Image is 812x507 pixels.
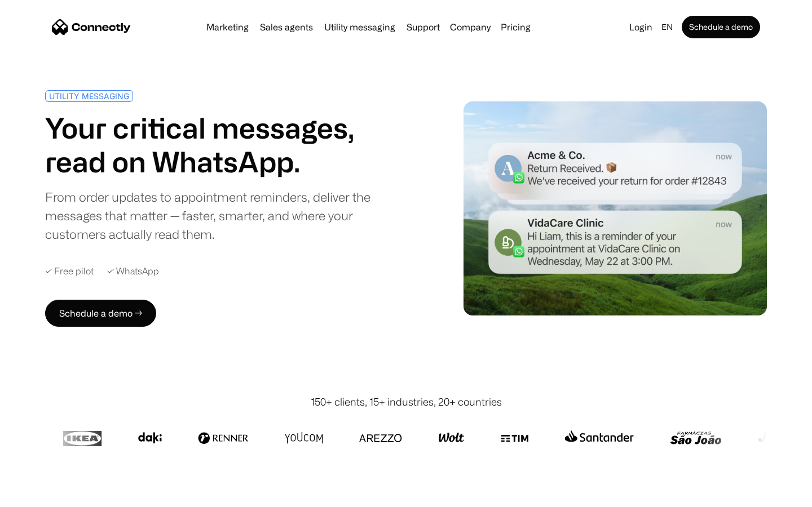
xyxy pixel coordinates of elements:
div: ✓ Free pilot [45,266,94,277]
aside: Language selected: English [11,486,68,503]
div: ✓ WhatsApp [107,266,159,277]
a: Utility messaging [320,23,400,32]
div: 150+ clients, 15+ industries, 20+ countries [311,394,502,410]
a: Support [402,23,444,32]
ul: Language list [23,487,68,503]
a: Marketing [202,23,253,32]
a: Login [625,19,657,35]
h1: Your critical messages, read on WhatsApp. [45,111,401,179]
div: en [661,19,673,35]
a: Sales agents [255,23,317,32]
a: Schedule a demo → [45,300,156,327]
div: Company [450,19,491,35]
a: Schedule a demo [682,16,760,38]
a: Pricing [496,23,535,32]
div: UTILITY MESSAGING [49,92,129,100]
div: From order updates to appointment reminders, deliver the messages that matter — faster, smarter, ... [45,188,401,243]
